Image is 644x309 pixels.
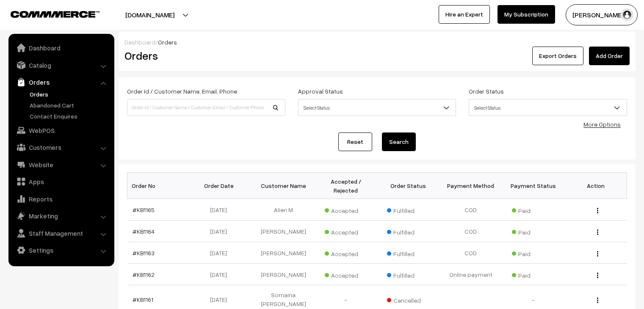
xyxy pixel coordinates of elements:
label: Approval Status [298,87,343,96]
span: Fulfilled [387,204,429,215]
th: Order Status [377,173,440,199]
img: Menu [597,273,598,278]
td: [PERSON_NAME] [252,221,315,242]
span: Orders [158,39,177,46]
div: / [124,38,630,47]
a: #KB1165 [133,206,155,213]
a: Hire an Expert [439,5,490,24]
label: Order Status [469,87,504,96]
a: Contact Enquires [28,112,111,121]
a: WebPOS [11,123,111,138]
a: Reset [338,132,372,151]
a: Dashboard [124,39,155,46]
a: Website [11,157,111,172]
span: Fulfilled [387,226,429,237]
span: Paid [512,247,554,258]
button: [PERSON_NAME]… [566,4,638,25]
a: Settings [11,243,111,258]
a: COMMMERCE [11,8,85,19]
img: Menu [597,229,598,235]
td: Alien M [252,199,315,221]
th: Order Date [190,173,252,199]
td: [DATE] [190,264,252,285]
span: Accepted [325,247,367,258]
label: Order Id / Customer Name, Email, Phone [127,87,237,96]
span: Paid [512,269,554,280]
a: #KB1161 [133,296,153,303]
a: Orders [11,74,111,90]
td: Online payment [439,264,502,285]
a: Reports [11,191,111,207]
span: Accepted [325,226,367,237]
th: Payment Status [502,173,565,199]
a: #KB1162 [133,271,155,278]
span: Select Status [298,99,456,116]
span: Paid [512,226,554,237]
input: Order Id / Customer Name / Customer Email / Customer Phone [127,99,285,116]
td: COD [439,221,502,242]
img: Menu [597,251,598,257]
a: #KB1163 [133,249,155,257]
h2: Orders [124,49,285,62]
td: COD [439,199,502,221]
a: More Options [583,121,621,128]
span: Select Status [299,100,456,115]
a: Orders [28,90,111,99]
td: [DATE] [190,221,252,242]
span: Select Status [469,100,627,115]
a: Abandoned Cart [28,101,111,110]
th: Customer Name [252,173,315,199]
th: Accepted / Rejected [315,173,377,199]
a: #KB1164 [133,228,155,235]
td: [PERSON_NAME] [252,264,315,285]
td: COD [439,242,502,264]
a: Add Order [589,47,630,65]
span: Paid [512,204,554,215]
span: Fulfilled [387,269,429,280]
a: Staff Management [11,226,111,241]
a: Dashboard [11,40,111,55]
img: Menu [597,208,598,213]
span: Accepted [325,269,367,280]
span: Fulfilled [387,247,429,258]
a: Customers [11,140,111,155]
span: Select Status [469,99,627,116]
a: Marketing [11,208,111,223]
span: Accepted [325,204,367,215]
a: Apps [11,174,111,189]
a: Catalog [11,58,111,73]
img: COMMMERCE [11,11,100,17]
a: My Subscription [498,5,555,24]
th: Payment Method [439,173,502,199]
button: Search [382,132,416,151]
th: Order No [127,173,190,199]
span: Cancelled [387,294,429,305]
img: user [621,8,633,21]
th: Action [564,173,627,199]
td: [DATE] [190,199,252,221]
button: Export Orders [532,47,583,65]
img: Menu [597,298,598,303]
td: [PERSON_NAME] [252,242,315,264]
button: [DOMAIN_NAME] [96,4,204,25]
td: [DATE] [190,242,252,264]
